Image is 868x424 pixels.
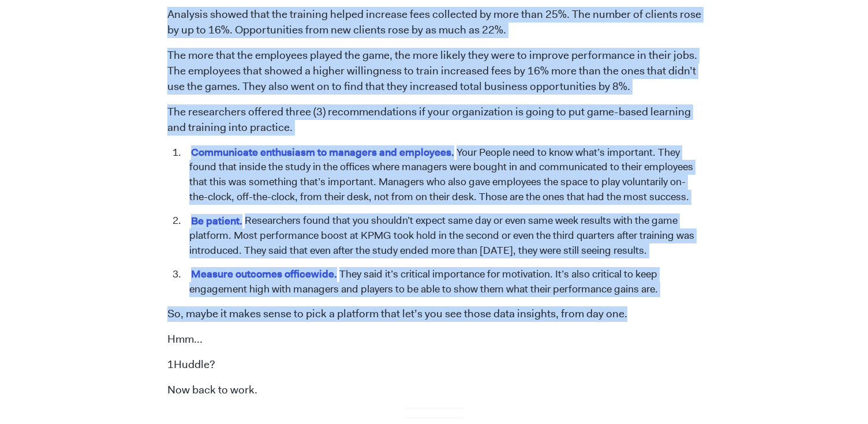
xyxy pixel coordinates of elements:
li: Your People need to know what’s important. They found that inside the study in the offices where ... [184,145,701,205]
mark: Be patient. [189,212,245,230]
p: Hmm… [167,332,701,347]
li: Researchers found that you shouldn’t expect same day or even same week results with the game plat... [184,213,701,258]
p: Analysis showed that the training helped increase fees collected by more than 25%. The number of ... [167,7,701,38]
p: The researchers offered three (3) recommendations if your organization is going to put game-based... [167,104,701,136]
li: They said it’s critical importance for motivation. It’s also critical to keep engagement high wit... [184,267,701,297]
p: So, maybe it makes sense to pick a platform that let’s you see those data insights, from day one. [167,306,701,322]
p: 1Huddle? [167,357,701,373]
mark: Communicate enthusiasm to managers and employees. [189,143,457,161]
p: Now back to work. [167,382,701,398]
p: The more that the employees played the game, the more likely they were to improve performance in ... [167,48,701,95]
mark: Measure outcomes officewide. [189,265,339,283]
